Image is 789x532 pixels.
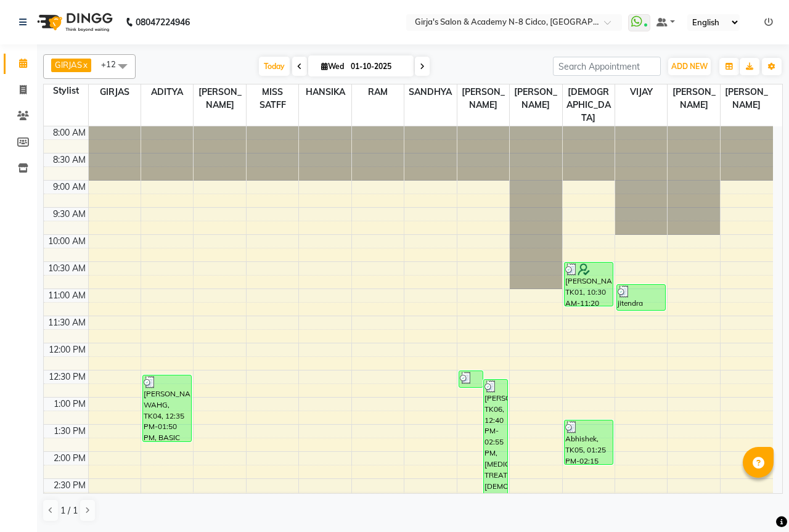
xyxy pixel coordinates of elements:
div: [PERSON_NAME], TK01, 10:30 AM-11:20 AM, Advance HairCut +[PERSON_NAME] Style (500) (₹500) [565,263,613,306]
img: logo [31,5,116,39]
div: 11:00 AM [46,289,88,302]
div: 10:30 AM [46,262,88,275]
b: 08047224946 [136,5,190,39]
div: 1:00 PM [51,398,88,411]
span: MISS SATFF [247,84,298,113]
span: VIJAY [615,84,667,100]
span: [DEMOGRAPHIC_DATA] [563,84,615,126]
div: 2:30 PM [51,479,88,492]
div: 12:00 PM [46,343,88,356]
span: RAM [352,84,404,100]
input: Search Appointment [553,57,661,76]
span: SANDHYA [404,84,456,100]
span: ADD NEW [671,62,708,71]
span: 1 / 1 [60,504,78,517]
div: jitendra [PERSON_NAME] gas, TK02, 10:55 AM-11:25 AM, Moustache COLOR(120) (₹120) [617,285,665,310]
span: [PERSON_NAME] [457,84,509,113]
div: 12:30 PM [46,370,88,383]
span: [PERSON_NAME] [668,84,719,113]
span: [PERSON_NAME] [721,84,773,113]
span: HANSIKA [299,84,351,100]
span: +12 [101,59,125,69]
div: 11:30 AM [46,316,88,329]
div: 2:00 PM [51,452,88,465]
input: 2025-10-01 [347,57,409,76]
div: Stylist [44,84,88,97]
div: 9:30 AM [51,208,88,221]
span: [PERSON_NAME] [194,84,245,113]
span: GIRJAS [89,84,141,100]
span: [PERSON_NAME] [510,84,562,113]
span: ADITYA [141,84,193,100]
a: x [82,60,88,70]
div: 8:30 AM [51,153,88,166]
span: Today [259,57,290,76]
div: [PERSON_NAME], TK06, 12:40 PM-02:55 PM, [MEDICAL_DATA] TREATMENT [DEMOGRAPHIC_DATA] (1000) (₹1000... [484,380,507,500]
span: GIRJAS [55,60,82,70]
iframe: chat widget [737,483,777,520]
div: 1:30 PM [51,425,88,438]
div: Abhishek, TK05, 01:25 PM-02:15 PM, Advance HairCut +[PERSON_NAME] Style (500) (₹500) [565,420,613,464]
div: [PERSON_NAME] WAHG, TK04, 12:35 PM-01:50 PM, BASIC HAIRCUT [DEMOGRAPHIC_DATA] (400) (₹400),Kerati... [143,375,191,441]
button: ADD NEW [668,58,711,75]
span: Wed [318,62,347,71]
div: 8:00 AM [51,126,88,139]
div: 10:00 AM [46,235,88,248]
div: [PERSON_NAME], TK03, 12:30 PM-12:50 PM, Thread EyeBrow [DEMOGRAPHIC_DATA] (50) (₹50), Thread Forh... [459,371,483,387]
div: 9:00 AM [51,181,88,194]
